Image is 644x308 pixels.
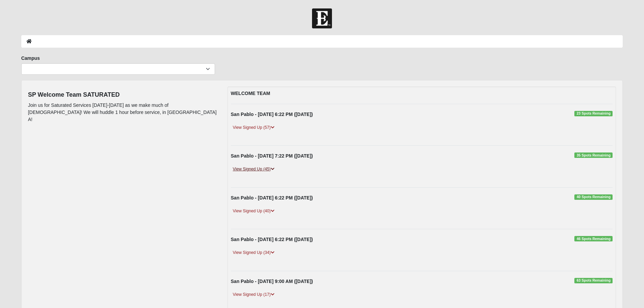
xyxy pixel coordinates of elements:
[231,112,313,117] strong: San Pablo - [DATE] 6:22 PM ([DATE])
[574,278,613,283] span: 63 Spots Remaining
[231,153,313,159] strong: San Pablo - [DATE] 7:22 PM ([DATE])
[231,166,277,173] a: View Signed Up (45)
[231,237,313,242] strong: San Pablo - [DATE] 6:22 PM ([DATE])
[574,152,613,158] span: 35 Spots Remaining
[231,291,277,298] a: View Signed Up (17)
[28,91,217,99] h4: SP Welcome Team SATURATED
[231,91,270,96] strong: WELCOME TEAM
[21,55,40,62] label: Campus
[574,194,613,200] span: 40 Spots Remaining
[574,236,613,241] span: 46 Spots Remaining
[574,111,613,116] span: 23 Spots Remaining
[231,249,277,256] a: View Signed Up (34)
[231,279,313,284] strong: San Pablo - [DATE] 9:00 AM ([DATE])
[231,208,277,215] a: View Signed Up (40)
[231,124,277,131] a: View Signed Up (57)
[28,102,217,123] p: Join us for Saturated Services [DATE]-[DATE] as we make much of [DEMOGRAPHIC_DATA]! We will huddl...
[312,8,332,28] img: Church of Eleven22 Logo
[231,195,313,200] strong: San Pablo - [DATE] 6:22 PM ([DATE])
